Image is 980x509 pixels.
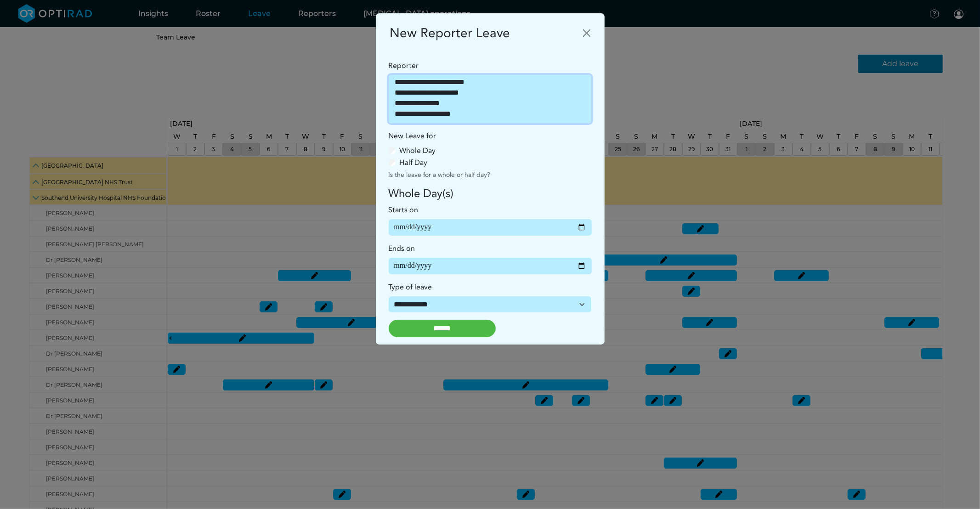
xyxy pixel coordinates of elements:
[390,23,510,43] h5: New Reporter Leave
[389,130,436,141] label: New Leave for
[579,26,594,40] button: Close
[400,145,436,156] label: Whole Day
[383,187,597,201] h4: Whole Day(s)
[389,204,419,215] label: Starts on
[389,60,419,71] label: Reporter
[389,282,432,293] label: Type of leave
[400,157,428,168] label: Half Day
[389,170,491,179] small: Is the leave for a whole or half day?
[389,243,415,254] label: Ends on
